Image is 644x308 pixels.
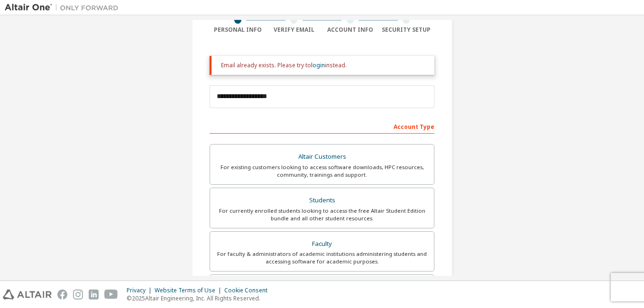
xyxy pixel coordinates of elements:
div: Account Type [210,118,434,134]
div: Cookie Consent [224,287,273,294]
div: Verify Email [266,26,322,34]
img: Altair One [5,3,123,12]
div: For currently enrolled students looking to access the free Altair Student Edition bundle and all ... [216,207,428,222]
img: instagram.svg [73,290,83,299]
div: Personal Info [210,26,266,34]
div: Email already exists. Please try to instead. [221,62,427,69]
div: Privacy [127,287,155,294]
div: Security Setup [378,26,435,34]
div: Faculty [216,237,428,251]
div: Account Info [322,26,378,34]
img: linkedin.svg [89,290,99,299]
div: Website Terms of Use [155,287,224,294]
div: Students [216,194,428,207]
img: facebook.svg [57,290,67,299]
img: youtube.svg [104,290,118,299]
p: © 2025 Altair Engineering, Inc. All Rights Reserved. [127,294,273,302]
div: Altair Customers [216,150,428,163]
img: altair_logo.svg [3,290,52,299]
a: login [311,61,325,69]
div: For existing customers looking to access software downloads, HPC resources, community, trainings ... [216,163,428,179]
div: For faculty & administrators of academic institutions administering students and accessing softwa... [216,250,428,265]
